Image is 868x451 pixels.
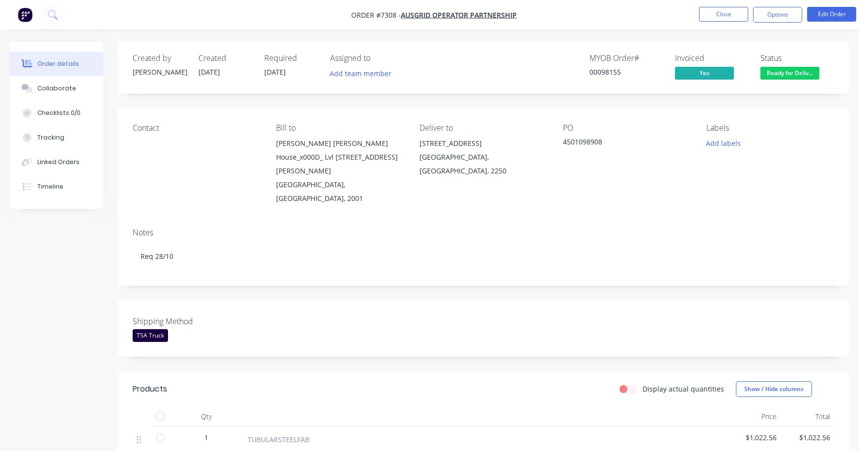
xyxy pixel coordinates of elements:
span: Order #7308 - [351,10,401,20]
button: Tracking [10,125,103,150]
div: Linked Orders [37,158,80,167]
button: Collaborate [10,76,103,101]
div: Price [727,407,781,426]
div: Notes [133,228,834,237]
div: Checklists 0/0 [37,109,81,117]
button: Linked Orders [10,150,103,174]
button: Add labels [701,137,746,150]
button: Show / Hide columns [736,381,812,397]
span: $1,022.56 [731,432,777,443]
span: Ready for Deliv... [760,67,819,79]
div: Assigned to [330,54,428,63]
button: Edit Order [807,7,856,22]
div: Tracking [37,133,64,142]
a: Ausgrid Operator Partnership [401,10,517,20]
div: Bill to [276,123,404,133]
div: Required [264,54,318,63]
span: TUBULARSTEELFAB [248,434,309,445]
div: Created [198,54,252,63]
div: Created by [133,54,187,63]
label: Display actual quantities [643,384,724,394]
div: Collaborate [37,84,76,93]
span: $1,022.56 [784,432,830,443]
button: Options [753,7,802,23]
span: 1 [204,432,208,443]
button: Add team member [325,67,397,80]
div: Products [133,383,167,395]
button: Order details [10,52,103,76]
span: [DATE] [198,67,220,77]
div: PO [563,123,691,133]
div: TSA Truck [133,329,168,342]
button: Close [699,7,748,22]
button: Ready for Deliv... [760,67,819,82]
div: [GEOGRAPHIC_DATA], [GEOGRAPHIC_DATA], 2250 [420,150,547,178]
label: Shipping Method [133,315,255,327]
img: Factory [18,7,32,22]
div: [PERSON_NAME] [PERSON_NAME] House_x000D_ Lvl [STREET_ADDRESS][PERSON_NAME][GEOGRAPHIC_DATA], [GEO... [276,137,404,205]
button: Timeline [10,174,103,199]
div: Qty [177,407,236,426]
div: [STREET_ADDRESS] [420,137,547,150]
div: [PERSON_NAME] [PERSON_NAME] House_x000D_ Lvl [STREET_ADDRESS][PERSON_NAME] [276,137,404,178]
div: [PERSON_NAME] [133,67,187,77]
div: 00098155 [589,67,663,77]
div: Contact [133,123,260,133]
div: Labels [706,123,834,133]
div: 4501098908 [563,137,686,150]
div: [GEOGRAPHIC_DATA], [GEOGRAPHIC_DATA], 2001 [276,178,404,205]
div: Req 28/10 [133,241,834,271]
div: Invoiced [675,54,749,63]
div: Order details [37,59,79,68]
button: Add team member [330,67,397,80]
div: [STREET_ADDRESS][GEOGRAPHIC_DATA], [GEOGRAPHIC_DATA], 2250 [420,137,547,178]
div: Deliver to [420,123,547,133]
span: [DATE] [264,67,286,77]
div: Timeline [37,182,63,191]
div: MYOB Order # [589,54,663,63]
span: Yes [675,67,734,79]
button: Checklists 0/0 [10,101,103,125]
div: Total [781,407,834,426]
